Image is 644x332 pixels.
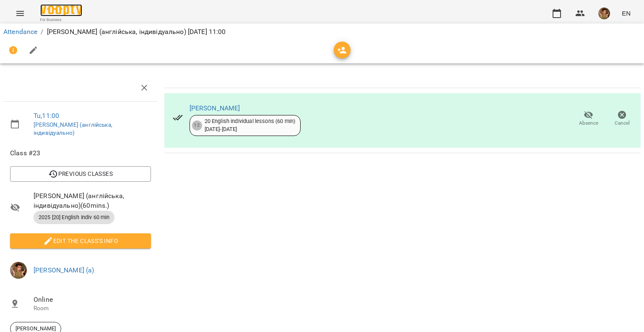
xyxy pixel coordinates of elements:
[572,107,605,131] button: Absence
[41,27,43,37] li: /
[192,120,202,131] div: 12
[598,8,610,19] img: 166010c4e833d35833869840c76da126.jpeg
[622,9,631,18] span: EN
[10,3,30,24] button: Menu
[34,112,59,120] a: Tu , 11:00
[34,191,151,211] span: [PERSON_NAME] (англійська, індивідуально) ( 60 mins. )
[10,148,151,158] span: Class #23
[190,104,240,112] a: [PERSON_NAME]
[605,107,639,131] button: Cancel
[40,17,82,23] span: For Business
[205,118,296,133] div: 20 English individual lessons (60 min) [DATE] - [DATE]
[34,121,112,136] a: [PERSON_NAME] (англійська, індивідуально)
[40,4,82,16] img: Voopty Logo
[34,295,151,305] span: Online
[10,262,27,279] img: 166010c4e833d35833869840c76da126.jpeg
[34,304,151,313] p: Room
[34,266,94,274] a: [PERSON_NAME] (а)
[10,166,151,181] button: Previous Classes
[579,120,598,127] span: Absence
[34,214,114,221] span: 2025 [20] English Indiv 60 min
[17,169,144,179] span: Previous Classes
[615,120,630,127] span: Cancel
[3,28,37,36] a: Attendance
[618,5,634,21] button: EN
[17,236,144,246] span: Edit the class's Info
[3,27,641,37] nav: breadcrumb
[10,233,151,248] button: Edit the class's Info
[47,27,226,37] p: [PERSON_NAME] (англійська, індивідуально) [DATE] 11:00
